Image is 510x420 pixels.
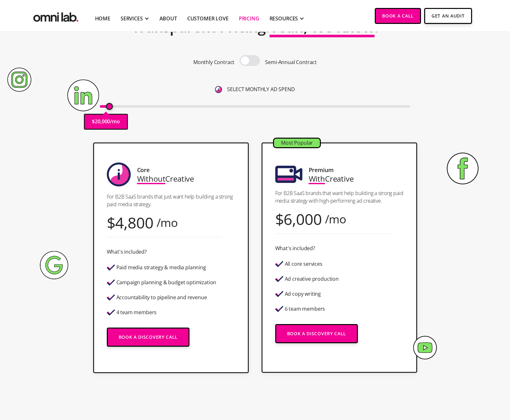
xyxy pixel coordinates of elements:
[284,215,322,223] div: 6,000
[121,15,143,22] div: SERVICES
[239,15,259,22] a: Pricing
[137,174,194,183] div: Creative
[92,117,95,126] p: $
[107,248,147,256] div: What's included?
[270,15,298,22] div: RESOURCES
[32,8,80,24] a: home
[275,324,358,343] a: Book a Discovery Call
[159,15,177,22] a: About
[275,215,284,223] div: $
[478,389,510,420] iframe: Chat Widget
[274,139,320,147] div: Most Popular
[309,174,354,183] div: Creative
[116,280,217,285] div: Campaign planning & budget optimization
[285,261,322,267] div: All core services
[285,276,339,282] div: Ad creative production
[95,15,110,22] a: Home
[275,189,403,205] p: For B2B SaaS brands that want help building a strong paid media strategy with high-performing ad ...
[375,8,421,24] a: Book a Call
[193,58,234,67] p: Monthly Contract
[227,85,295,94] p: SELECT MONTHLY AD SPEND
[32,8,80,24] img: Omni Lab: B2B SaaS Demand Generation Agency
[157,218,178,227] div: /mo
[270,17,374,36] span: Yeah, We Know
[137,166,150,174] div: Core
[107,218,115,227] div: $
[95,117,110,126] p: 20,000
[309,173,325,184] span: With
[187,15,229,22] a: Customer Love
[116,295,207,300] div: Accountability to pipeline and revenue
[137,173,166,184] span: Without
[325,215,347,223] div: /mo
[275,244,315,253] div: What's included?
[115,218,153,227] div: 4,800
[285,291,321,297] div: Ad copy writing
[309,166,334,174] div: Premium
[265,58,317,67] p: Semi-Annual Contract
[107,328,190,347] a: Book a Discovery Call
[116,265,206,270] div: Paid media strategy & media planning
[424,8,472,24] a: Get An Audit
[215,86,222,93] img: 6410812402e99d19b372aa32_omni-nav-info.svg
[285,306,325,312] div: 6 team members
[107,193,235,208] p: For B2B SaaS brands that just want help building a strong paid media strategy.
[110,117,120,126] p: /mo
[116,310,157,315] div: 4 team members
